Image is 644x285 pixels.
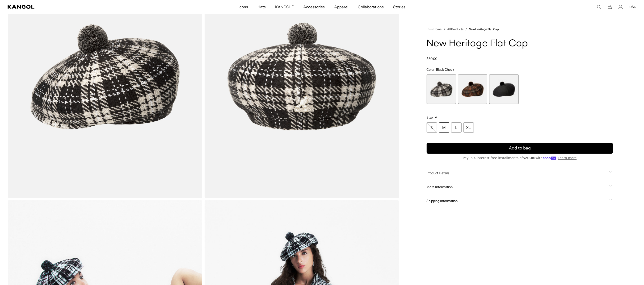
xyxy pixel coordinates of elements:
[439,122,449,133] div: M
[427,122,437,133] div: S
[597,5,601,9] summary: Search here
[435,115,438,120] span: M
[427,74,456,104] label: Black Check
[469,28,499,31] a: New Heritage Flat Cap
[427,39,613,49] h1: New Heritage Flat Cap
[629,5,636,9] button: USD
[458,74,488,104] label: Espresso Check
[463,122,474,133] div: XL
[608,5,612,9] button: Cart
[427,199,607,203] span: Shipping Information
[427,57,438,61] span: $80.00
[447,28,463,31] a: All Products
[427,26,613,32] nav: breadcrumbs
[442,26,445,32] li: /
[489,74,519,104] label: Solid Black
[619,5,623,9] a: Account
[458,74,488,104] div: 2 of 3
[427,185,607,189] span: More Information
[451,122,462,133] div: L
[8,5,158,9] a: Kangol
[433,28,442,31] span: Home
[427,74,456,104] div: 1 of 3
[489,74,519,104] div: 3 of 3
[463,26,467,32] li: /
[436,67,454,72] span: Black Check
[427,67,435,72] span: Color
[427,171,607,175] span: Product Details
[429,27,442,31] a: Home
[427,143,613,154] button: Add to bag
[427,115,433,120] span: Size
[509,145,531,151] span: Add to bag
